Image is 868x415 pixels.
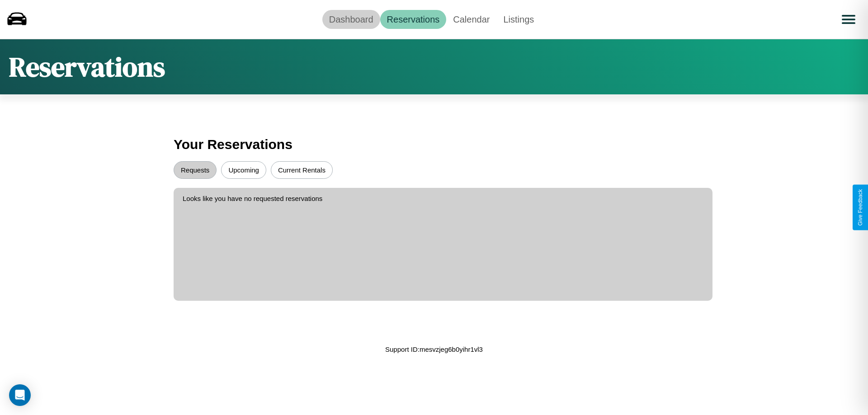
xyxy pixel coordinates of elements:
[221,161,266,179] button: Upcoming
[385,343,483,355] p: Support ID: mesvzjeg6b0yihr1vl3
[174,132,694,157] h3: Your Reservations
[174,161,217,179] button: Requests
[9,48,165,85] h1: Reservations
[836,7,861,32] button: Open menu
[380,10,447,29] a: Reservations
[322,10,380,29] a: Dashboard
[857,189,863,226] div: Give Feedback
[271,161,333,179] button: Current Rentals
[9,384,31,406] div: Open Intercom Messenger
[446,10,496,29] a: Calendar
[183,192,703,205] p: Looks like you have no requested reservations
[496,10,541,29] a: Listings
